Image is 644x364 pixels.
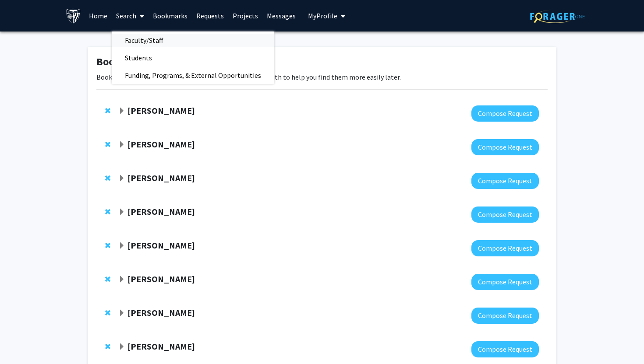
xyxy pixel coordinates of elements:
strong: [PERSON_NAME] [127,139,195,150]
a: Funding, Programs, & External Opportunities [112,69,274,82]
a: Bookmarks [149,0,192,31]
a: Search [112,0,149,31]
strong: [PERSON_NAME] [127,105,195,116]
span: Expand Tian-Li Wang Bookmark [118,343,125,350]
a: Projects [228,0,262,31]
span: Faculty/Staff [112,31,176,49]
span: Remove Kristine Glunde from bookmarks [105,309,110,316]
span: Remove Tian-Li Wang from bookmarks [105,343,110,350]
span: Remove Christopher Hoffmann from bookmarks [105,208,110,215]
span: Expand Kristine Glunde Bookmark [118,310,125,317]
h1: Bookmarks [96,56,548,68]
span: Expand Guanshu Liu Bookmark [118,108,125,115]
span: Expand Christopher Hoffmann Bookmark [118,209,125,216]
span: Expand Utthara Nayar Bookmark [118,242,125,249]
a: Students [112,51,274,64]
strong: [PERSON_NAME] [127,206,195,217]
span: Remove Lan Cheng from bookmarks [105,141,110,148]
a: Requests [192,0,228,31]
button: Compose Request to Lan Cheng [471,139,539,155]
strong: [PERSON_NAME] [127,307,195,318]
span: Expand David Sidransky Bookmark [118,276,125,283]
button: Compose Request to Tian-Li Wang [471,341,539,357]
button: Compose Request to Christopher Hoffmann [471,206,539,223]
span: Remove Gregory Kirk from bookmarks [105,175,110,182]
button: Compose Request to David Sidransky [471,274,539,290]
span: Expand Lan Cheng Bookmark [118,141,125,148]
span: Remove Guanshu Liu from bookmarks [105,107,110,114]
button: Compose Request to Utthara Nayar [471,240,539,256]
span: Expand Gregory Kirk Bookmark [118,175,125,182]
p: Bookmark the faculty/staff you are interested in working with to help you find them more easily l... [96,72,548,82]
span: Remove Utthara Nayar from bookmarks [105,242,110,249]
span: Remove David Sidransky from bookmarks [105,276,110,283]
strong: [PERSON_NAME] [127,172,195,183]
button: Compose Request to Gregory Kirk [471,173,539,189]
iframe: Chat [7,325,37,357]
button: Compose Request to Kristine Glunde [471,308,539,324]
a: Faculty/Staff [112,34,274,47]
strong: [PERSON_NAME] [127,240,195,251]
a: Messages [262,0,300,31]
span: Funding, Programs, & External Opportunities [112,66,274,84]
strong: [PERSON_NAME] [127,341,195,352]
a: Home [85,0,112,31]
img: Johns Hopkins University Logo [66,8,81,24]
strong: [PERSON_NAME] [127,273,195,284]
button: Compose Request to Guanshu Liu [471,105,539,122]
span: Students [112,49,165,66]
img: ForagerOne Logo [530,10,585,23]
span: My Profile [308,11,337,20]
